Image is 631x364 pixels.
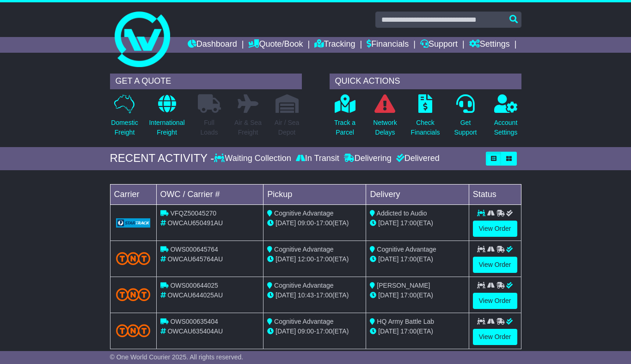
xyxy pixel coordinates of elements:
p: Air / Sea Depot [275,118,300,137]
img: TNT_Domestic.png [116,252,151,265]
div: - (ETA) [267,327,362,336]
a: DomesticFreight [110,94,138,142]
a: View Order [473,329,517,345]
div: In Transit [294,154,342,164]
span: OWS000644025 [170,282,218,289]
span: [PERSON_NAME] [377,282,430,289]
a: InternationalFreight [148,94,185,142]
span: 17:00 [400,327,417,335]
a: View Order [473,221,517,237]
td: Status [469,184,521,204]
div: (ETA) [370,218,465,228]
img: TNT_Domestic.png [116,288,151,301]
span: [DATE] [378,255,398,263]
span: Addicted to Audio [377,210,427,217]
p: Domestic Freight [111,118,138,137]
span: [DATE] [276,255,296,263]
span: © One World Courier 2025. All rights reserved. [110,353,244,361]
td: Carrier [110,184,156,204]
img: TNT_Domestic.png [116,324,151,337]
div: Delivering [342,154,394,164]
a: Track aParcel [334,94,356,142]
a: View Order [473,257,517,273]
a: Tracking [314,37,355,53]
span: 09:00 [298,327,314,335]
img: GetCarrierServiceLogo [116,218,151,228]
span: OWCAU635404AU [167,327,223,335]
span: 17:00 [400,219,417,227]
a: Dashboard [188,37,237,53]
span: [DATE] [378,291,398,299]
a: CheckFinancials [410,94,440,142]
div: QUICK ACTIONS [330,74,521,89]
span: 17:00 [400,291,417,299]
span: OWCAU650491AU [167,219,223,227]
p: Account Settings [494,118,518,137]
span: [DATE] [378,219,398,227]
div: - (ETA) [267,254,362,264]
span: [DATE] [276,327,296,335]
div: Delivered [394,154,440,164]
span: Cognitive Advantage [274,210,333,217]
a: AccountSettings [494,94,518,142]
p: International Freight [149,118,184,137]
div: - (ETA) [267,218,362,228]
span: 17:00 [316,255,332,263]
p: Check Financials [410,118,440,137]
a: Financials [367,37,409,53]
span: Cognitive Advantage [274,282,333,289]
div: GET A QUOTE [110,74,302,89]
div: - (ETA) [267,290,362,300]
span: VFQZ50045270 [170,210,216,217]
a: View Order [473,293,517,309]
span: Cognitive Advantage [274,318,333,325]
span: OWCAU644025AU [167,291,223,299]
td: Pickup [263,184,366,204]
span: OWCAU645764AU [167,255,223,263]
div: Waiting Collection [214,154,293,164]
span: 12:00 [298,255,314,263]
div: (ETA) [370,327,465,336]
div: RECENT ACTIVITY - [110,152,214,165]
div: (ETA) [370,290,465,300]
p: Track a Parcel [334,118,355,137]
td: OWC / Carrier # [156,184,263,204]
span: [DATE] [276,219,296,227]
a: Settings [469,37,510,53]
a: NetworkDelays [373,94,397,142]
span: HQ Army Battle Lab [377,318,434,325]
a: Support [420,37,458,53]
span: 17:00 [316,327,332,335]
span: Cognitive Advantage [377,246,436,253]
span: 10:43 [298,291,314,299]
span: 17:00 [316,219,332,227]
p: Get Support [454,118,477,137]
p: Full Loads [198,118,221,137]
span: Cognitive Advantage [274,246,333,253]
p: Air & Sea Freight [234,118,262,137]
span: 09:00 [298,219,314,227]
a: Quote/Book [248,37,303,53]
a: GetSupport [453,94,477,142]
span: [DATE] [378,327,398,335]
span: [DATE] [276,291,296,299]
span: OWS000635404 [170,318,218,325]
p: Network Delays [373,118,397,137]
div: (ETA) [370,254,465,264]
td: Delivery [366,184,469,204]
span: OWS000645764 [170,246,218,253]
span: 17:00 [316,291,332,299]
span: 17:00 [400,255,417,263]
